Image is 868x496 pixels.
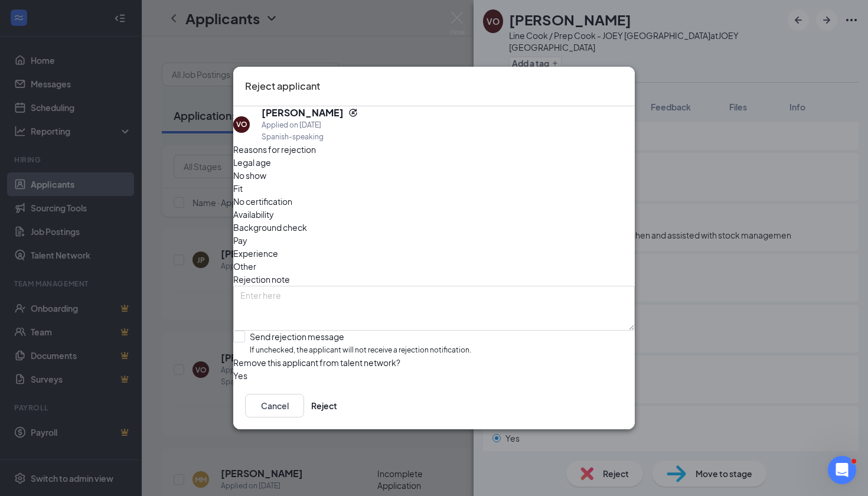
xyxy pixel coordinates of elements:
span: Rejection note [233,274,290,285]
span: Remove this applicant from talent network? [233,357,400,368]
span: No certification [233,195,292,208]
button: Cancel [245,394,304,417]
span: Pay [233,234,247,247]
span: Yes [233,369,247,382]
h3: Reject applicant [245,79,320,94]
span: Reasons for rejection [233,144,316,155]
span: Background check [233,221,307,234]
button: Reject [311,394,337,417]
span: Fit [233,182,243,195]
div: Applied on [DATE] [262,119,358,131]
span: Other [233,260,256,273]
span: Legal age [233,156,271,169]
span: Availability [233,208,274,221]
span: Experience [233,247,278,260]
h5: [PERSON_NAME] [262,106,344,119]
svg: Reapply [348,108,358,118]
iframe: Intercom live chat [828,456,856,484]
span: No show [233,169,266,182]
div: Spanish-speaking [262,131,358,143]
div: VO [236,119,247,129]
